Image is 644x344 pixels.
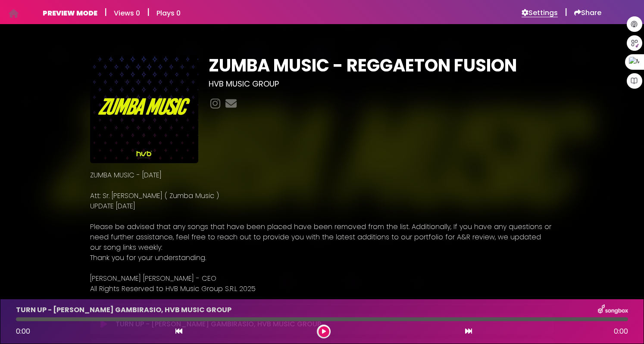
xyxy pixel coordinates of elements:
[156,9,181,17] h6: Plays 0
[522,9,558,17] a: Settings
[16,305,231,315] p: TURN UP - [PERSON_NAME] GAMBIRASIO, HVB MUSIC GROUP
[90,273,554,284] p: [PERSON_NAME] [PERSON_NAME] - CEO
[90,253,554,263] p: Thank you for your understanding.
[90,222,554,253] p: Please be advised that any songs that have been placed have been removed from the list. Additiona...
[614,326,628,337] span: 0:00
[209,79,554,89] h3: HVB MUSIC GROUP
[598,304,628,316] img: songbox-logo-white.png
[90,55,198,163] img: O92uWp2TmS372kSiELrh
[43,9,97,17] h6: PREVIEW MODE
[209,55,554,76] h1: ZUMBA MUSIC - REGGAETON FUSION
[16,326,30,336] span: 0:00
[147,7,150,17] h5: |
[574,9,601,17] a: Share
[104,7,107,17] h5: |
[114,9,140,17] h6: Views 0
[565,7,567,17] h5: |
[90,191,554,201] p: Att: Sr. [PERSON_NAME] ( Zumba Music )
[90,170,554,180] p: ZUMBA MUSIC - [DATE]
[90,284,554,294] p: All Rights Reserved to HVB Music Group S.R.L 2025
[90,201,554,211] p: UPDATE [DATE]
